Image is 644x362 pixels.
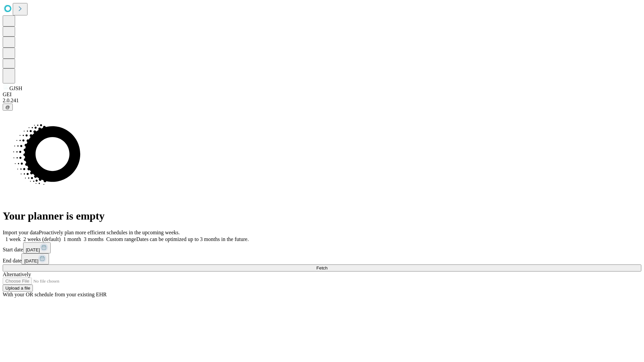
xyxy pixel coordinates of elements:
span: @ [5,105,10,110]
span: 2 weeks (default) [23,236,61,242]
button: [DATE] [23,242,51,253]
span: [DATE] [26,247,40,252]
div: End date [3,253,641,264]
div: GEI [3,92,641,98]
button: @ [3,104,13,111]
button: Upload a file [3,285,33,292]
span: 3 months [84,236,104,242]
span: With your OR schedule from your existing EHR [3,292,107,297]
span: Custom range [106,236,136,242]
span: Import your data [3,230,39,235]
button: [DATE] [21,253,49,264]
span: [DATE] [24,258,38,263]
span: Alternatively [3,271,31,277]
span: Dates can be optimized up to 3 months in the future. [136,236,249,242]
div: 2.0.241 [3,98,641,104]
button: Fetch [3,264,641,271]
div: Start date [3,242,641,253]
span: 1 week [5,236,21,242]
h1: Your planner is empty [3,210,641,222]
span: 1 month [63,236,81,242]
span: Proactively plan more efficient schedules in the upcoming weeks. [39,230,180,235]
span: Fetch [316,265,327,270]
span: GJSH [9,85,22,91]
